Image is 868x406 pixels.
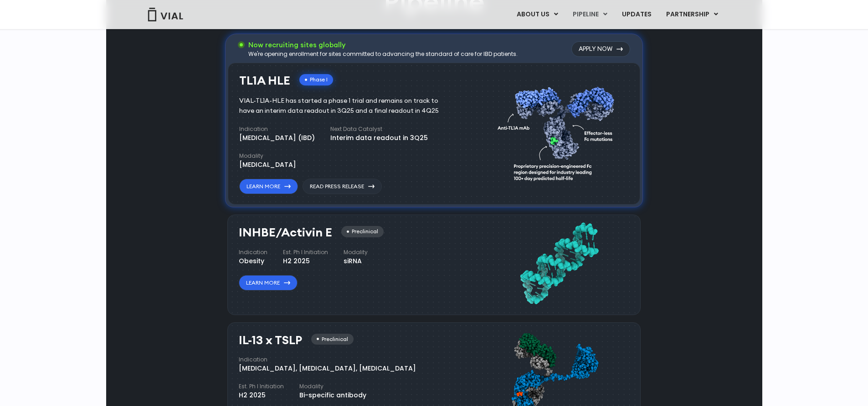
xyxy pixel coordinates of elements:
div: Interim data readout in 3Q25 [330,133,428,143]
div: H2 2025 [283,256,328,266]
div: Preclinical [311,334,354,345]
h4: Indication [239,356,416,364]
a: UPDATES [615,7,658,22]
h4: Modality [344,248,368,256]
a: Read Press Release [303,179,382,194]
h3: IL-13 x TSLP [239,334,302,347]
a: Apply Now [571,41,630,57]
h4: Indication [239,125,315,133]
a: ABOUT USMenu Toggle [509,7,565,22]
div: Phase I [299,74,333,85]
h4: Est. Ph I Initiation [283,248,328,256]
img: TL1A antibody diagram. [498,70,620,195]
div: Preclinical [341,226,384,237]
h4: Modality [299,382,366,391]
div: [MEDICAL_DATA] (IBD) [239,133,315,143]
div: Bi-specific antibody [299,391,366,400]
a: PARTNERSHIPMenu Toggle [659,7,725,22]
h4: Modality [239,152,296,160]
div: VIAL-TL1A-HLE has started a phase 1 trial and remains on track to have an interim data readout in... [239,96,452,116]
h4: Est. Ph I Initiation [239,382,284,391]
h3: Now recruiting sites globally [248,40,518,50]
div: [MEDICAL_DATA], [MEDICAL_DATA], [MEDICAL_DATA] [239,364,416,373]
div: [MEDICAL_DATA] [239,160,296,170]
div: H2 2025 [239,391,284,400]
h3: TL1A HLE [239,74,290,87]
h4: Indication [239,248,267,256]
div: We're opening enrollment for sites committed to advancing the standard of care for IBD patients. [248,50,518,58]
img: Vial Logo [147,8,184,21]
h4: Next Data Catalyst [330,125,428,133]
div: siRNA [344,256,368,266]
div: Obesity [239,256,267,266]
a: Learn More [239,179,298,194]
h3: INHBE/Activin E [239,226,332,239]
a: PIPELINEMenu Toggle [565,7,614,22]
a: Learn More [239,275,298,291]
